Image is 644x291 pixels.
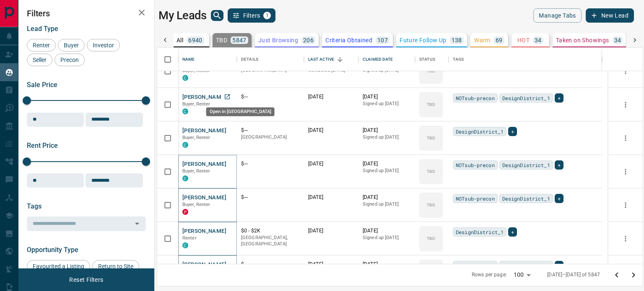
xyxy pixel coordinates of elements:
[625,267,642,283] button: Go to next page
[27,81,57,89] span: Sale Price
[308,194,354,201] p: [DATE]
[415,48,449,71] div: Status
[614,37,621,43] p: 34
[456,261,495,270] span: NOTsub-precon
[427,202,435,208] p: TBD
[558,194,561,203] span: +
[363,227,411,234] p: [DATE]
[325,37,372,43] p: Criteria Obtained
[619,98,632,111] button: more
[182,202,210,207] span: Buyer, Renter
[419,48,435,71] div: Status
[182,135,210,140] span: Buyer, Renter
[241,234,300,247] p: [GEOGRAPHIC_DATA], [GEOGRAPHIC_DATA]
[556,37,609,43] p: Taken on Showings
[27,142,58,149] span: Rent Price
[363,194,411,201] p: [DATE]
[182,101,210,107] span: Buyer, Renter
[228,8,276,23] button: Filters1
[363,127,411,134] p: [DATE]
[400,37,446,43] p: Future Follow Up
[502,261,550,270] span: DesignDistrict_1
[453,48,464,71] div: Tags
[206,107,275,116] div: Open in [GEOGRAPHIC_DATA]
[90,42,117,49] span: Investor
[456,127,504,136] span: DesignDistrict_1
[182,160,226,168] button: [PERSON_NAME]
[308,93,354,100] p: [DATE]
[264,13,270,18] span: 1
[558,161,561,169] span: +
[517,37,530,43] p: HOT
[27,260,90,273] div: Favourited a Listing
[555,194,563,203] div: +
[427,68,435,74] p: TBD
[427,168,435,175] p: TBD
[308,261,354,268] p: [DATE]
[427,235,435,242] p: TBD
[241,127,300,134] p: $---
[92,260,139,273] div: Return to Site
[452,37,462,43] p: 138
[511,228,514,236] span: +
[619,199,632,211] button: more
[363,167,411,174] p: Signed up [DATE]
[363,134,411,141] p: Signed up [DATE]
[232,37,247,43] p: 5847
[182,142,188,148] div: condos.ca
[427,135,435,141] p: TBD
[427,101,435,108] p: TBD
[502,94,550,102] span: DesignDistrict_1
[363,100,411,107] p: Signed up [DATE]
[558,261,561,270] span: +
[27,54,52,66] div: Seller
[363,234,411,241] p: Signed up [DATE]
[619,165,632,178] button: more
[182,242,188,248] div: condos.ca
[182,48,195,71] div: Name
[456,228,504,236] span: DesignDistrict_1
[547,271,600,278] p: [DATE]–[DATE] of 5847
[555,93,563,103] div: +
[30,57,49,63] span: Seller
[182,175,188,181] div: condos.ca
[182,93,226,101] button: [PERSON_NAME]
[308,160,354,167] p: [DATE]
[64,273,109,287] button: Reset Filters
[177,37,183,43] p: All
[303,37,314,43] p: 206
[216,37,227,43] p: TBD
[308,127,354,134] p: [DATE]
[363,201,411,208] p: Signed up [DATE]
[555,261,563,270] div: +
[619,232,632,245] button: more
[241,134,300,141] p: [GEOGRAPHIC_DATA]
[182,127,226,135] button: [PERSON_NAME]
[182,261,226,269] button: [PERSON_NAME]
[241,194,300,201] p: $---
[211,10,223,21] button: search button
[182,75,188,81] div: condos.ca
[27,8,146,18] h2: Filters
[55,54,85,66] div: Precon
[61,42,82,49] span: Buyer
[57,57,82,63] span: Precon
[558,94,561,102] span: +
[182,209,188,215] div: property.ca
[456,94,495,102] span: NOTsub-precon
[27,202,42,210] span: Tags
[334,54,346,65] button: Sort
[178,48,237,71] div: Name
[27,39,56,52] div: Renter
[363,160,411,167] p: [DATE]
[241,227,300,234] p: $0 - $2K
[188,37,203,43] p: 6940
[308,227,354,234] p: [DATE]
[58,39,85,52] div: Buyer
[30,263,87,270] span: Favourited a Listing
[182,194,226,202] button: [PERSON_NAME]
[87,39,120,52] div: Investor
[449,48,602,71] div: Tags
[619,132,632,144] button: more
[182,235,197,241] span: Renter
